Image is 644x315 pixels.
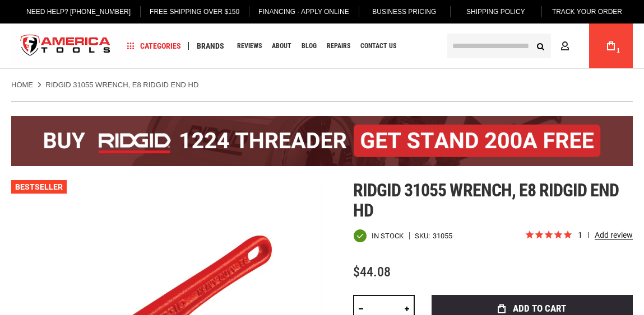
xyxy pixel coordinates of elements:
div: 31055 [433,232,452,239]
span: 1 reviews [578,231,633,239]
button: Search [530,35,551,57]
a: store logo [11,25,120,67]
a: Brands [192,39,229,54]
a: 1 [600,23,622,68]
img: BOGO: Buy the RIDGID® 1224 Threader (26092), get the 92467 200A Stand FREE! [11,116,633,166]
a: Reviews [232,39,267,54]
strong: RIDGID 31055 WRENCH, E8 RIDGID END HD [45,81,198,89]
div: Availability [353,229,404,243]
span: In stock [372,232,404,239]
span: Add to Cart [513,304,566,313]
a: Home [11,80,33,90]
span: Blog [302,43,317,49]
span: 1 [617,48,620,54]
span: review [588,232,589,238]
span: Rated 5.0 out of 5 stars 1 reviews [525,229,633,242]
img: America Tools [11,25,120,67]
span: Reviews [237,43,262,49]
a: Blog [296,39,322,54]
span: Contact Us [360,43,396,49]
span: Repairs [327,43,350,49]
span: Ridgid 31055 wrench, e8 ridgid end hd [353,180,619,221]
span: Categories [127,42,181,50]
a: Contact Us [355,39,401,54]
span: Shipping Policy [466,8,525,16]
a: Categories [122,39,186,54]
a: Repairs [322,39,355,54]
span: $44.08 [353,264,391,280]
a: About [267,39,296,54]
span: About [272,43,291,49]
span: Brands [197,42,224,50]
strong: SKU [415,232,433,239]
